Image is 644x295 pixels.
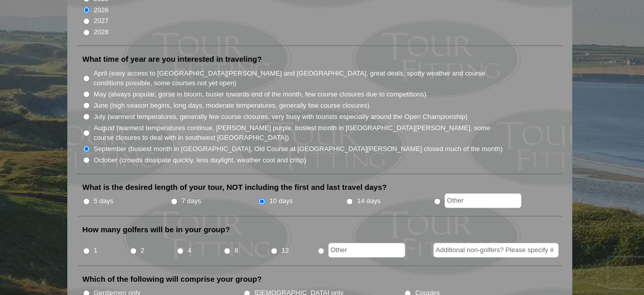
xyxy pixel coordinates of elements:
label: 2027 [94,16,109,26]
label: 4 [188,245,191,256]
label: August (warmest temperatures continue, [PERSON_NAME] purple, busiest month in [GEOGRAPHIC_DATA][P... [94,123,504,143]
label: 1 [94,245,97,256]
label: April (easy access to [GEOGRAPHIC_DATA][PERSON_NAME] and [GEOGRAPHIC_DATA], great deals, spotty w... [94,68,504,88]
label: 7 days [182,196,201,206]
label: 8 [235,245,238,256]
label: What is the desired length of your tour, NOT including the first and last travel days? [83,182,387,192]
label: 2026 [94,5,109,15]
label: May (always popular, gorse in bloom, busier towards end of the month, few course closures due to ... [94,89,426,100]
input: Other [328,243,405,257]
label: Which of the following will comprise your group? [83,274,262,284]
label: What time of year are you interested in traveling? [83,54,262,64]
label: 5 days [94,196,114,206]
label: September (busiest month in [GEOGRAPHIC_DATA], Old Course at [GEOGRAPHIC_DATA][PERSON_NAME] close... [94,144,503,154]
label: How many golfers will be in your group? [83,225,230,235]
label: October (crowds dissipate quickly, less daylight, weather cool and crisp) [94,155,306,165]
label: July (warmest temperatures, generally few course closures, very busy with tourists especially aro... [94,112,468,122]
label: 2 [141,245,144,256]
label: 12 [281,245,289,256]
label: 2028 [94,27,109,37]
label: 14 days [357,196,380,206]
input: Other [445,193,521,208]
label: June (high season begins, long days, moderate temperatures, generally few course closures) [94,101,370,111]
label: 10 days [269,196,293,206]
input: Additional non-golfers? Please specify # [433,243,558,257]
